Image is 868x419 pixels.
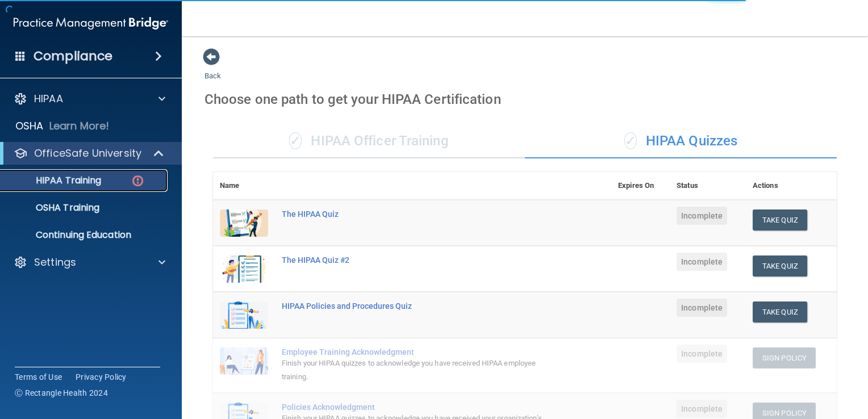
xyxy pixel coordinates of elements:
[753,209,807,231] button: Take Quiz
[677,400,727,418] span: Incomplete
[282,347,554,357] div: Employee Training Acknowledgment
[15,119,44,133] p: OSHA
[34,92,63,106] p: HIPAA
[677,299,727,317] span: Incomplete
[677,345,727,363] span: Incomplete
[7,175,101,186] p: HIPAA Training
[49,119,110,133] p: Learn More!
[746,172,837,200] th: Actions
[15,371,62,383] a: Terms of Use
[205,58,221,80] a: Back
[753,347,816,368] button: Sign Policy
[7,202,99,213] p: OSHA Training
[205,83,845,116] div: Choose one path to get your HIPAA Certification
[282,255,554,265] div: The HIPAA Quiz #2
[670,172,746,200] th: Status
[282,357,554,384] div: Finish your HIPAA quizzes to acknowledge you have received HIPAA employee training.
[282,301,554,311] div: HIPAA Policies and Procedures Quiz
[14,146,165,160] a: OfficeSafe University
[677,253,727,271] span: Incomplete
[14,12,168,35] img: PMB logo
[289,132,302,149] span: ✓
[14,92,165,106] a: HIPAA
[76,371,127,383] a: Privacy Policy
[282,209,554,219] div: The HIPAA Quiz
[14,255,165,269] a: Settings
[677,207,727,225] span: Incomplete
[213,172,275,200] th: Name
[34,48,112,64] h4: Compliance
[753,255,807,276] button: Take Quiz
[282,403,554,412] div: Policies Acknowledgment
[525,124,837,158] div: HIPAA Quizzes
[624,132,637,149] span: ✓
[34,255,76,269] p: Settings
[611,172,670,200] th: Expires On
[131,174,145,188] img: danger-circle.6113f641.png
[15,387,108,399] span: Ⓒ Rectangle Health 2024
[753,301,807,322] button: Take Quiz
[34,146,141,160] p: OfficeSafe University
[7,229,162,241] p: Continuing Education
[213,124,525,158] div: HIPAA Officer Training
